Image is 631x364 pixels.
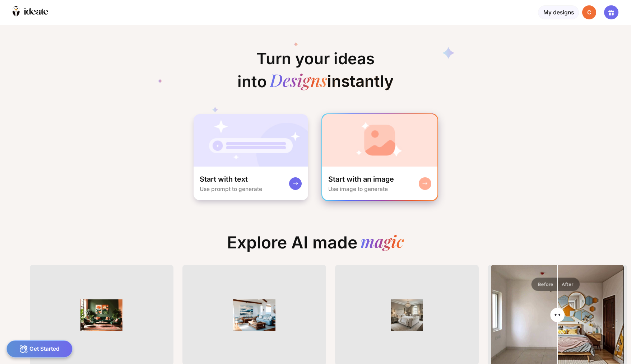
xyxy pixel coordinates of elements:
[194,114,308,167] img: startWithTextCardBg.jpg
[328,174,394,184] div: Start with an image
[200,174,248,184] div: Start with text
[227,299,281,331] img: ThumbnailOceanlivingroom.png
[380,299,434,331] img: Thumbnailexplore-image9.png
[221,233,410,259] div: Explore AI made
[538,5,579,20] div: My designs
[75,299,129,331] img: ThumbnailRustic%20Jungle.png
[361,233,404,252] div: magic
[6,340,73,358] div: Get Started
[582,5,597,20] div: C
[328,186,388,192] div: Use image to generate
[322,114,437,167] img: startWithImageCardBg.jpg
[200,186,262,192] div: Use prompt to generate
